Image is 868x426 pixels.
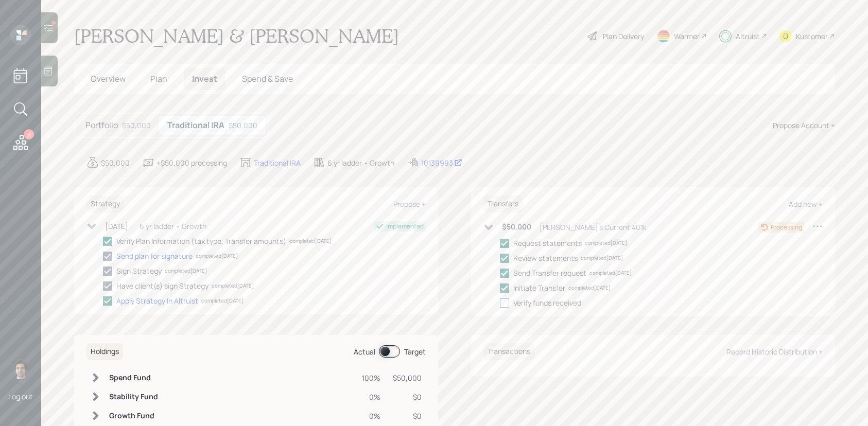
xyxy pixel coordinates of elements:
[254,157,301,168] div: Traditional IRA
[8,392,33,401] div: Log out
[167,120,224,130] h5: Traditional IRA
[362,372,380,383] div: 100%
[201,297,244,305] div: completed [DATE]
[74,25,399,47] h1: [PERSON_NAME] & [PERSON_NAME]
[540,222,647,233] div: [PERSON_NAME]'s Current 401k
[502,223,531,232] h6: $50,000
[585,239,627,247] div: completed [DATE]
[91,73,126,84] span: Overview
[86,196,124,212] h6: Strategy
[327,157,394,168] div: 6 yr ladder • Growth
[196,252,238,260] div: completed [DATE]
[116,251,193,261] div: Send plan for signature
[86,343,123,360] h6: Holdings
[674,31,700,42] div: Warmer
[393,392,422,402] div: $0
[386,222,424,231] div: Implemented
[513,297,581,308] div: Verify funds received
[771,223,802,232] div: Processing
[116,236,286,246] div: Verify Plan Information (tax type, Transfer amounts)
[421,157,462,168] div: 10139993
[483,343,534,360] h6: Transactions
[404,346,426,357] div: Target
[568,284,611,292] div: completed [DATE]
[10,359,31,379] img: harrison-schaefer-headshot-2.png
[229,120,257,131] div: $50,000
[513,253,578,263] div: Review statements
[192,73,217,84] span: Invest
[393,411,422,421] div: $0
[581,254,623,262] div: completed [DATE]
[773,120,835,131] div: Propose Account +
[122,120,151,131] div: $50,000
[354,346,375,357] div: Actual
[589,269,632,277] div: completed [DATE]
[796,31,828,42] div: Kustomer
[157,157,227,168] div: +$50,000 processing
[24,129,34,139] div: 9
[212,282,254,290] div: completed [DATE]
[726,347,823,357] div: Record Historic Distribution +
[513,282,565,293] div: Initiate Transfer
[789,199,823,209] div: Add new +
[736,31,760,42] div: Altruist
[289,237,332,245] div: completed [DATE]
[393,372,422,383] div: $50,000
[362,392,380,402] div: 0%
[109,393,158,401] h6: Stability Fund
[165,267,207,275] div: completed [DATE]
[362,411,380,421] div: 0%
[393,199,426,209] div: Propose +
[105,221,128,232] div: [DATE]
[101,157,130,168] div: $50,000
[116,265,162,276] div: Sign Strategy
[140,221,206,232] div: 6 yr ladder • Growth
[85,120,118,130] h5: Portfolio
[109,412,158,420] h6: Growth Fund
[116,295,198,306] div: Apply Strategy In Altruist
[116,280,209,291] div: Have client(s) sign Strategy
[150,73,167,84] span: Plan
[242,73,293,84] span: Spend & Save
[513,268,586,278] div: Send Transfer request
[603,31,644,42] div: Plan Delivery
[483,196,523,212] h6: Transfers
[109,374,158,382] h6: Spend Fund
[513,238,582,248] div: Request statements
